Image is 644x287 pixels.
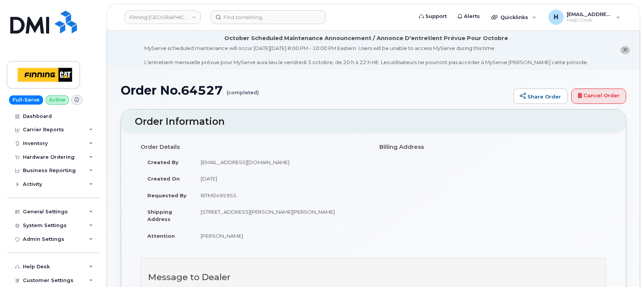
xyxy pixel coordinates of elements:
[147,192,187,198] strong: Requested By
[571,89,626,104] a: Cancel Order
[147,176,180,182] strong: Created On
[379,144,607,150] h4: Billing Address
[194,187,368,204] td: RITM0495955
[141,144,368,150] h4: Order Details
[227,84,259,95] small: (completed)
[121,84,510,97] h1: Order No.64527
[147,233,175,239] strong: Attention
[194,227,368,244] td: [PERSON_NAME]
[224,34,508,42] div: October Scheduled Maintenance Announcement / Annonce D'entretient Prévue Pour Octobre
[620,46,630,54] button: close notification
[513,89,567,104] a: Share Order
[194,154,368,171] td: [EMAIL_ADDRESS][DOMAIN_NAME]
[147,159,179,165] strong: Created By
[144,45,588,66] div: MyServe scheduled maintenance will occur [DATE][DATE] 8:00 PM - 10:00 PM Eastern. Users will be u...
[135,116,612,127] h2: Order Information
[194,170,368,187] td: [DATE]
[194,203,368,227] td: [STREET_ADDRESS][PERSON_NAME][PERSON_NAME]
[147,209,172,222] strong: Shipping Address
[148,272,599,282] h3: Message to Dealer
